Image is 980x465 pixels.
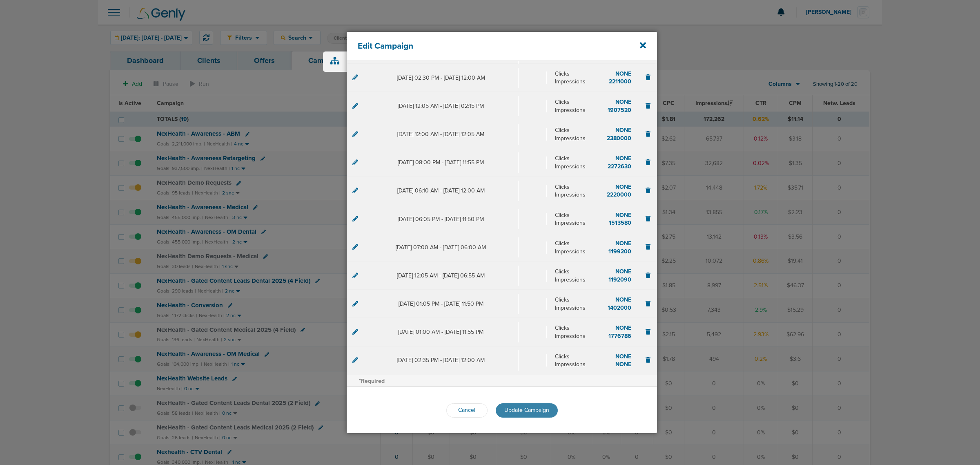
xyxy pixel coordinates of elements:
[372,272,510,280] div: [DATE] 12:05 AM - [DATE] 06:55 AM
[615,70,631,78] span: none
[555,78,586,86] span: Impressions
[615,268,631,276] span: none
[372,244,510,252] div: [DATE] 07:00 AM - [DATE] 06:00 AM
[504,407,549,414] span: Update Campaign
[555,296,570,304] span: Clicks
[608,304,631,312] span: 1402000
[615,353,631,361] span: none
[555,353,570,361] span: Clicks
[372,328,510,336] div: [DATE] 01:00 AM - [DATE] 11:55 PM
[372,300,510,308] div: [DATE] 01:05 PM - [DATE] 11:50 PM
[615,154,631,163] span: none
[555,268,570,276] span: Clicks
[615,98,631,106] span: none
[372,187,510,195] div: [DATE] 06:10 AM - [DATE] 12:00 AM
[615,296,631,304] span: none
[358,41,617,51] h4: Edit Campaign
[615,183,631,191] span: none
[372,356,510,364] div: [DATE] 02:35 PM - [DATE] 12:00 AM
[372,102,510,110] div: [DATE] 12:05 AM - [DATE] 02:15 PM
[555,70,570,78] span: Clicks
[359,378,385,385] span: *Required
[608,332,631,340] span: 1776786
[615,126,631,134] span: none
[555,134,586,143] span: Impressions
[555,126,570,134] span: Clicks
[496,403,558,418] button: Update Campaign
[555,191,586,199] span: Impressions
[607,191,631,199] span: 2220000
[555,211,570,219] span: Clicks
[555,163,586,171] span: Impressions
[555,239,570,248] span: Clicks
[615,324,631,332] span: none
[615,211,631,219] span: none
[608,163,631,171] span: 2272630
[555,360,586,369] span: Impressions
[608,276,631,284] span: 1192090
[609,219,631,227] span: 1513580
[555,106,586,114] span: Impressions
[607,134,631,143] span: 2380000
[555,276,586,284] span: Impressions
[615,239,631,248] span: none
[372,130,510,139] div: [DATE] 12:00 AM - [DATE] 12:05 AM
[555,304,586,312] span: Impressions
[372,74,510,82] div: [DATE] 02:30 PM - [DATE] 12:00 AM
[555,248,586,256] span: Impressions
[615,360,631,369] span: none
[555,332,586,340] span: Impressions
[372,159,510,167] div: [DATE] 08:00 PM - [DATE] 11:55 PM
[555,324,570,332] span: Clicks
[608,248,631,256] span: 1199200
[608,106,631,114] span: 1907520
[372,215,510,224] div: [DATE] 06:05 PM - [DATE] 11:50 PM
[555,219,586,227] span: Impressions
[446,403,488,418] button: Cancel
[555,98,570,106] span: Clicks
[555,154,570,163] span: Clicks
[609,78,631,86] span: 2211000
[555,183,570,191] span: Clicks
